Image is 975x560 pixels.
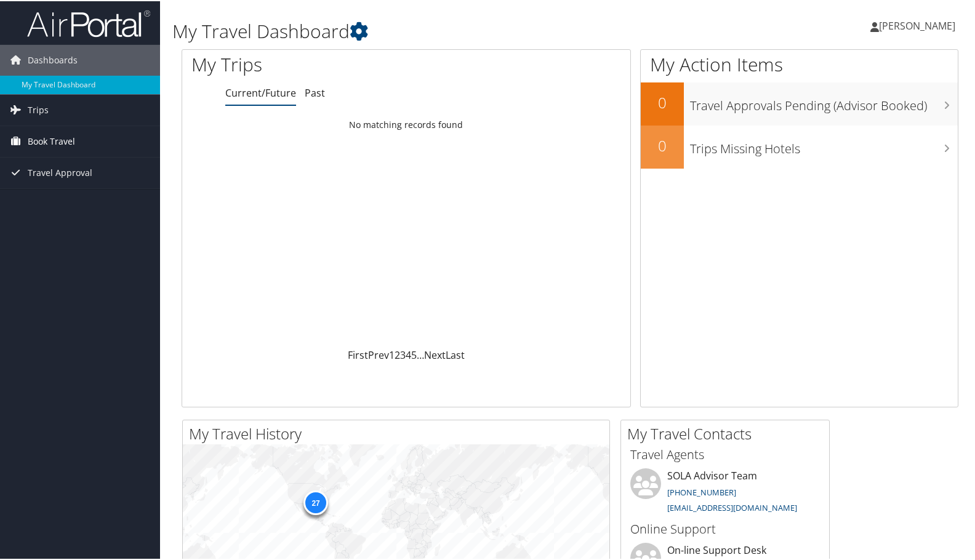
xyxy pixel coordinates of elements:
[879,18,955,31] span: [PERSON_NAME]
[667,501,797,512] a: [EMAIL_ADDRESS][DOMAIN_NAME]
[624,467,826,518] li: SOLA Advisor Team
[630,519,820,537] h3: Online Support
[870,6,968,43] a: [PERSON_NAME]
[641,124,958,167] a: 0Trips Missing Hotels
[627,422,829,443] h2: My Travel Contacts
[172,17,702,43] h1: My Travel Dashboard
[395,347,400,361] a: 2
[348,347,368,361] a: First
[641,91,684,112] h2: 0
[446,347,465,361] a: Last
[28,125,75,156] span: Book Travel
[303,489,328,514] div: 27
[690,133,958,156] h3: Trips Missing Hotels
[417,347,424,361] span: …
[191,50,435,76] h1: My Trips
[189,422,609,443] h2: My Travel History
[641,134,684,155] h2: 0
[28,44,78,74] span: Dashboards
[424,347,446,361] a: Next
[630,445,820,462] h3: Travel Agents
[411,347,417,361] a: 5
[406,347,411,361] a: 4
[641,81,958,124] a: 0Travel Approvals Pending (Advisor Booked)
[690,90,958,113] h3: Travel Approvals Pending (Advisor Booked)
[400,347,406,361] a: 3
[389,347,395,361] a: 1
[641,50,958,76] h1: My Action Items
[28,94,49,124] span: Trips
[225,85,296,98] a: Current/Future
[28,156,92,187] span: Travel Approval
[182,113,630,135] td: No matching records found
[667,486,736,497] a: [PHONE_NUMBER]
[368,347,389,361] a: Prev
[305,85,325,98] a: Past
[27,8,150,37] img: airportal-logo.png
